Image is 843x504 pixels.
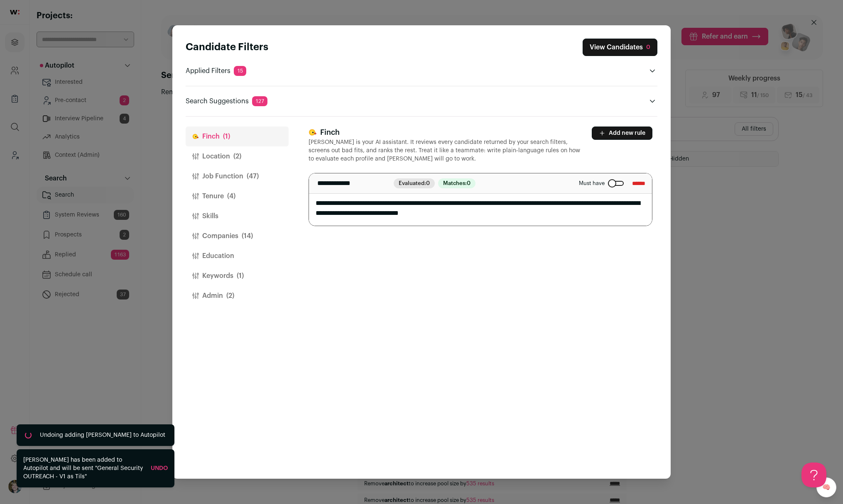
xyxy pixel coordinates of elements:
[242,231,253,241] span: (14)
[186,66,246,76] p: Applied Filters
[186,127,289,146] button: Finch(1)
[233,151,241,161] span: (2)
[237,271,244,281] span: (1)
[186,226,289,246] button: Companies(14)
[579,180,605,187] span: Must have
[438,178,475,188] span: Matches:
[186,286,289,306] button: Admin(2)
[234,66,246,76] span: 15
[646,43,650,51] div: 0
[186,206,289,226] button: Skills
[186,96,267,106] p: Search Suggestions
[151,465,168,471] a: Undo
[309,138,582,163] p: [PERSON_NAME] is your AI assistant. It reviews every candidate returned by your search filters, s...
[592,127,652,140] button: Add new rule
[186,246,289,266] button: Education
[816,477,836,497] a: 🧠
[309,127,582,138] h3: Finch
[186,266,289,286] button: Keywords(1)
[426,180,430,186] span: 0
[186,146,289,166] button: Location(2)
[583,39,657,56] button: Close search preferences
[226,291,234,301] span: (2)
[186,186,289,206] button: Tenure(4)
[801,463,826,487] iframe: Help Scout Beacon - Open
[252,96,267,106] span: 127
[186,166,289,186] button: Job Function(47)
[394,178,435,188] span: Evaluated:
[227,191,235,201] span: (4)
[186,42,268,52] strong: Candidate Filters
[467,180,471,186] span: 0
[23,456,144,481] div: [PERSON_NAME] has been added to Autopilot and will be sent "General Security OUTREACH - V1 as Tils"
[247,171,259,181] span: (47)
[223,131,230,141] span: (1)
[40,431,165,439] div: Undoing adding [PERSON_NAME] to Autopilot
[647,66,657,76] button: Open applied filters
